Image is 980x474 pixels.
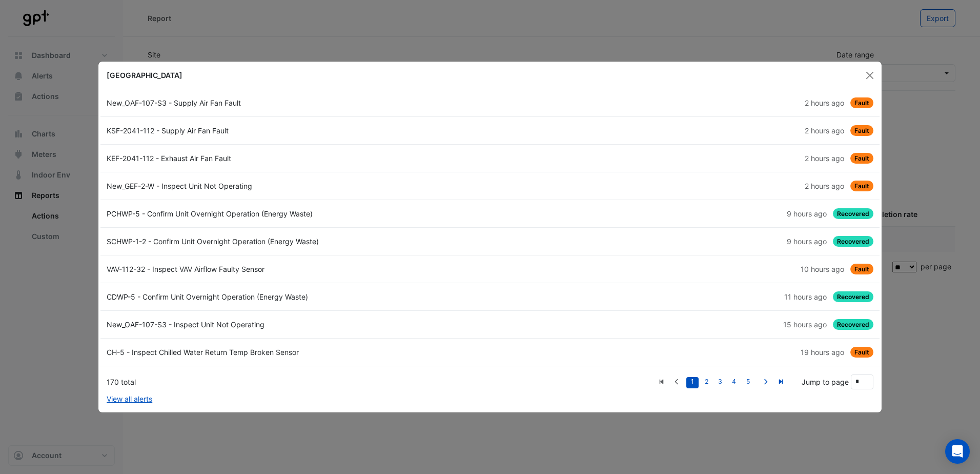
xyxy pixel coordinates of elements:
span: Fault [850,181,873,191]
span: Tue 09-Sep-2025 06:18 AEST [805,182,844,190]
span: Tue 09-Sep-2025 06:35 AEST [805,154,844,163]
div: Open Intercom Messenger [945,439,970,464]
a: 1 [686,377,699,388]
a: 2 [700,377,712,388]
div: KEF-2041-112 - Exhaust Air Fan Fault [100,153,490,164]
span: Fault [850,347,873,358]
span: Mon 08-Sep-2025 22:18 AEST [801,265,844,273]
a: 3 [714,377,726,388]
div: SCHWP-1-2 - Confirm Unit Overnight Operation (Energy Waste) [100,236,490,247]
div: 170 total [107,377,653,387]
a: Last [773,375,789,388]
span: Fault [850,264,873,274]
span: Tue 09-Sep-2025 06:35 AEST [805,126,844,135]
div: CH-5 - Inspect Chilled Water Return Temp Broken Sensor [100,347,490,358]
div: New_OAF-107-S3 - Supply Air Fan Fault [100,97,490,108]
span: Recovered [833,208,873,219]
a: Next [758,375,773,388]
span: Recovered [833,291,873,302]
span: Mon 08-Sep-2025 21:30 AEST [784,292,827,301]
span: Recovered [833,319,873,330]
span: Fault [850,153,873,164]
div: CDWP-5 - Confirm Unit Overnight Operation (Energy Waste) [100,291,490,302]
span: Recovered [833,236,873,247]
span: Mon 08-Sep-2025 23:15 AEST [787,237,827,246]
button: Close [862,68,877,83]
div: VAV-112-32 - Inspect VAV Airflow Faulty Sensor [100,264,490,274]
a: 5 [742,377,754,388]
span: Fault [850,97,873,108]
a: View all alerts [107,393,152,404]
span: Tue 09-Sep-2025 06:35 AEST [805,98,844,107]
div: New_GEF-2-W - Inspect Unit Not Operating [100,181,490,191]
div: New_OAF-107-S3 - Inspect Unit Not Operating [100,319,490,330]
label: Jump to page [802,377,849,387]
a: 4 [728,377,740,388]
span: Mon 08-Sep-2025 17:49 AEST [783,320,827,329]
span: Tue 09-Sep-2025 00:05 AEST [787,209,827,218]
span: Mon 08-Sep-2025 13:47 AEST [801,348,844,357]
div: PCHWP-5 - Confirm Unit Overnight Operation (Energy Waste) [100,208,490,219]
span: Fault [850,125,873,136]
b: [GEOGRAPHIC_DATA] [107,71,182,80]
div: KSF-2041-112 - Supply Air Fan Fault [100,125,490,136]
